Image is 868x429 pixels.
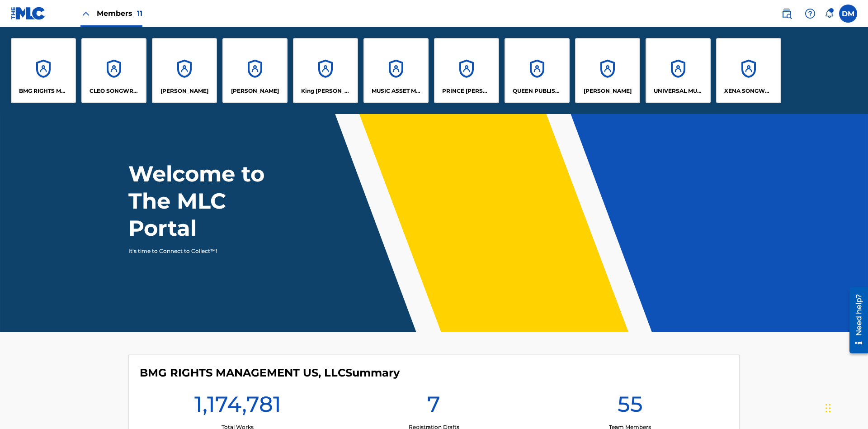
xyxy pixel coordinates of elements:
p: XENA SONGWRITER [724,87,774,95]
p: RONALD MCTESTERSON [584,87,632,95]
h1: Welcome to The MLC Portal [128,160,297,242]
h1: 55 [618,391,643,423]
div: Help [801,5,819,23]
p: QUEEN PUBLISHA [513,87,562,95]
a: AccountsCLEO SONGWRITER [81,38,146,103]
a: AccountsQUEEN PUBLISHA [505,38,570,103]
img: Close [80,8,91,19]
div: User Menu [839,5,857,23]
a: Accounts[PERSON_NAME] [222,38,288,103]
h4: BMG RIGHTS MANAGEMENT US, LLC [140,366,400,380]
div: Notifications [825,9,834,18]
p: It's time to Connect to Collect™! [128,247,285,255]
a: AccountsMUSIC ASSET MANAGEMENT (MAM) [363,38,429,103]
a: AccountsUNIVERSAL MUSIC PUB GROUP [646,38,711,103]
a: Accounts[PERSON_NAME] [575,38,640,103]
a: Public Search [778,5,796,23]
img: MLC Logo [11,7,46,20]
p: PRINCE MCTESTERSON [442,87,491,95]
p: ELVIS COSTELLO [160,87,208,95]
h1: 1,174,781 [194,391,281,423]
img: help [805,8,816,19]
span: 11 [137,9,142,18]
img: search [781,8,792,19]
div: Drag [826,395,831,422]
iframe: Resource Center [843,284,868,358]
a: AccountsKing [PERSON_NAME] [293,38,358,103]
a: AccountsBMG RIGHTS MANAGEMENT US, LLC [11,38,76,103]
p: UNIVERSAL MUSIC PUB GROUP [654,87,703,95]
a: AccountsPRINCE [PERSON_NAME] [434,38,499,103]
a: Accounts[PERSON_NAME] [152,38,217,103]
h1: 7 [427,391,440,423]
p: BMG RIGHTS MANAGEMENT US, LLC [19,87,68,95]
iframe: Chat Widget [823,386,868,429]
p: CLEO SONGWRITER [90,87,139,95]
span: Members [97,8,142,19]
p: King McTesterson [301,87,350,95]
a: AccountsXENA SONGWRITER [716,38,781,103]
p: EYAMA MCSINGER [231,87,279,95]
p: MUSIC ASSET MANAGEMENT (MAM) [372,87,421,95]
